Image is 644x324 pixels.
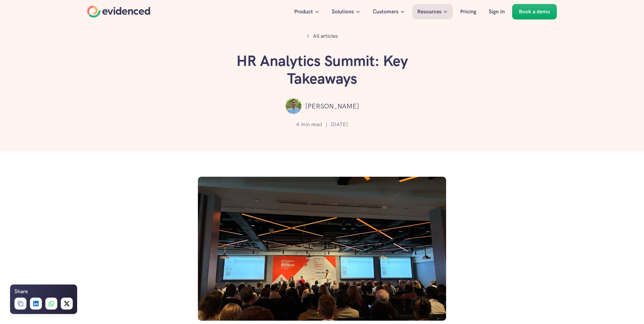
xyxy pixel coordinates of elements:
a: All articles [303,30,341,42]
p: [PERSON_NAME] [305,101,359,111]
p: | [326,120,327,129]
a: Sign In [484,4,510,19]
p: 4 [296,120,299,129]
p: All articles [313,32,338,40]
h6: Share [14,287,28,296]
a: Pricing [455,4,481,19]
p: Sign In [489,7,505,16]
a: Home [87,6,150,18]
p: Book a demo [519,7,550,16]
p: [DATE] [331,120,348,129]
a: Book a demo [512,4,557,19]
p: min read [301,120,322,129]
p: Resources [417,7,441,16]
img: "" [285,98,302,114]
p: Solutions [332,7,354,16]
p: Pricing [460,7,476,16]
p: Product [294,7,313,16]
p: Customers [373,7,398,16]
h1: HR Analytics Summit: Key Takeaways [221,52,423,88]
